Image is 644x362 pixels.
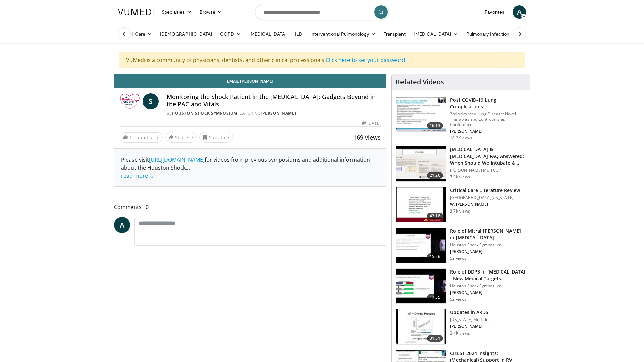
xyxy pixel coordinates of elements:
[450,195,520,200] p: [GEOGRAPHIC_DATA][US_STATE]
[450,309,491,316] h3: Updates in ARDS
[114,203,386,212] span: Comments 0
[450,97,526,110] h3: Post COVID-19 Lung Complications
[114,74,386,74] video-js: Video Player
[410,27,462,41] a: [MEDICAL_DATA]
[450,268,526,282] h3: Role of DDP3 in [MEDICAL_DATA] - New Medical Targets
[450,187,520,194] h3: Critical Care Literature Review
[118,9,154,15] img: VuMedi Logo
[121,156,379,180] div: Please visit for videos from previous symposiums and additional information about the Houston Shock
[396,187,526,223] a: 43:18 Critical Care Literature Review [GEOGRAPHIC_DATA][US_STATE] W. [PERSON_NAME] 3.7K views
[114,217,130,233] a: A
[199,132,233,143] button: Save to
[380,27,410,41] a: Transplant
[427,335,443,342] span: 31:51
[450,146,526,166] h3: [MEDICAL_DATA] & [MEDICAL_DATA] FAQ Answered: When Should We Intubate & How Do We Adj…
[396,228,526,263] a: 15:56 Role of Mitral [PERSON_NAME] in [MEDICAL_DATA] Houston Shock Symposium [PERSON_NAME] 52 views
[396,97,446,132] img: 667297da-f7fe-4586-84bf-5aeb1aa9adcb.150x105_q85_crop-smart_upscale.jpg
[396,187,446,222] img: 1d1ca009-d6ac-44bf-b092-5eca21ea4ff6.150x105_q85_crop-smart_upscale.jpg
[167,93,380,108] h4: Monitoring the Shock Patient in the [MEDICAL_DATA]: Gadgets Beyond in the PAC and Vitals
[121,164,190,179] span: ...
[396,146,446,181] img: 0f7493d4-2bdb-4f17-83da-bd9accc2ebef.150x105_q85_crop-smart_upscale.jpg
[450,283,526,289] p: Houston Shock Symposium
[481,5,508,19] a: Favorites
[120,132,163,143] a: 1 Thumbs Up
[396,268,526,304] a: 17:55 Role of DDP3 in [MEDICAL_DATA] - New Medical Targets Houston Shock Symposium [PERSON_NAME] ...
[172,110,237,116] a: Houston Shock Symposium
[450,324,491,329] p: [PERSON_NAME]
[121,172,154,179] a: read more ↘
[450,111,526,127] p: 3rd Advanced Lung Disease: Novel Therapies and Controversies Conference
[362,120,380,126] div: [DATE]
[450,135,472,141] p: 10.3K views
[427,172,443,179] span: 21:26
[120,93,140,109] img: Houston Shock Symposium
[450,228,526,241] h3: Role of Mitral [PERSON_NAME] in [MEDICAL_DATA]
[167,110,380,116] div: By FEATURING
[396,78,444,86] h4: Related Videos
[353,133,381,141] span: 169 views
[291,27,306,41] a: ILD
[450,174,470,180] p: 7.3K views
[119,52,525,68] div: VuMedi is a community of physicians, dentists, and other clinical professionals.
[261,110,296,116] a: [PERSON_NAME]
[245,27,291,41] a: [MEDICAL_DATA]
[450,330,470,336] p: 3.4K views
[165,132,197,143] button: Share
[306,27,380,41] a: Interventional Pulmonology
[143,93,159,109] a: S
[427,213,443,219] span: 43:18
[427,294,443,301] span: 17:55
[427,122,443,129] span: 16:13
[326,56,405,64] a: Click here to set your password
[396,146,526,182] a: 21:26 [MEDICAL_DATA] & [MEDICAL_DATA] FAQ Answered: When Should We Intubate & How Do We Adj… [PER...
[450,297,467,302] p: 52 views
[114,74,386,88] a: Email [PERSON_NAME]
[396,228,446,263] img: 57e22e54-19b1-4882-88b8-6d21d5b7a5fe.150x105_q85_crop-smart_upscale.jpg
[450,317,491,322] p: [US_STATE] Medicine
[450,129,526,134] p: [PERSON_NAME]
[513,5,526,19] a: A
[450,168,526,173] p: [PERSON_NAME] MD FCCP
[396,269,446,304] img: ca26b17d-6429-44b4-8be9-c6a7e4991fff.150x105_q85_crop-smart_upscale.jpg
[450,208,470,214] p: 3.7K views
[158,5,196,19] a: Specialties
[427,253,443,260] span: 15:56
[450,249,526,254] p: [PERSON_NAME]
[450,256,467,261] p: 52 views
[396,309,526,345] a: 31:51 Updates in ARDS [US_STATE] Medicine [PERSON_NAME] 3.4K views
[462,27,520,41] a: Pulmonary Infection
[450,202,520,207] p: W. [PERSON_NAME]
[450,290,526,295] p: [PERSON_NAME]
[396,309,446,344] img: e7e5027b-b959-482c-aca0-e73936d14229.150x105_q85_crop-smart_upscale.jpg
[255,4,389,20] input: Search topics, interventions
[216,27,245,41] a: COPD
[129,134,132,141] span: 1
[156,27,216,41] a: [DEMOGRAPHIC_DATA]
[396,97,526,141] a: 16:13 Post COVID-19 Lung Complications 3rd Advanced Lung Disease: Novel Therapies and Controversi...
[149,156,205,163] a: [URL][DOMAIN_NAME]
[196,5,226,19] a: Browse
[450,242,526,248] p: Houston Shock Symposium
